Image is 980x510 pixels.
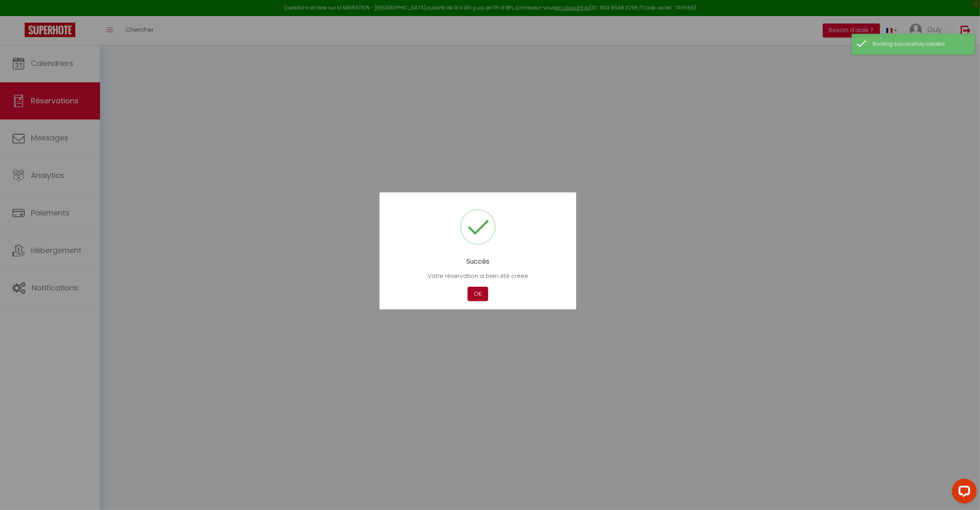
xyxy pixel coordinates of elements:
div: Booking successfully created [873,40,966,48]
iframe: LiveChat chat widget [945,475,980,510]
p: Votre réservation a bien été créée [392,271,564,281]
button: OK [468,287,488,301]
h2: Succès [392,257,564,265]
